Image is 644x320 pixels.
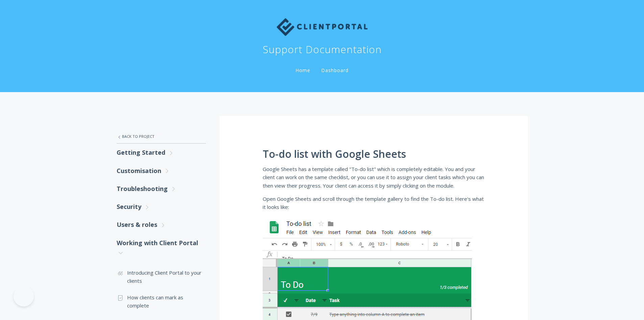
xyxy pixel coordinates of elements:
[117,216,206,234] a: Users & roles
[320,67,350,73] a: Dashboard
[117,129,206,144] a: Back to Project
[263,148,484,160] h1: To-do list with Google Sheets
[263,43,382,56] h1: Support Documentation
[263,195,484,211] p: Open Google Sheets and scroll through the template gallery to find the To-do list. Here's what it...
[117,264,206,289] a: Introducing Client Portal to your clients
[117,198,206,216] a: Security
[294,67,312,73] a: Home
[117,162,206,180] a: Customisation
[117,234,206,262] a: Working with Client Portal
[263,165,484,190] p: Google Sheets has a template called "To-do list" which is completely editable. You and your clien...
[117,180,206,198] a: Troubleshooting
[117,289,206,314] a: How clients can mark as complete
[14,286,34,306] iframe: Toggle Customer Support
[117,144,206,162] a: Getting Started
